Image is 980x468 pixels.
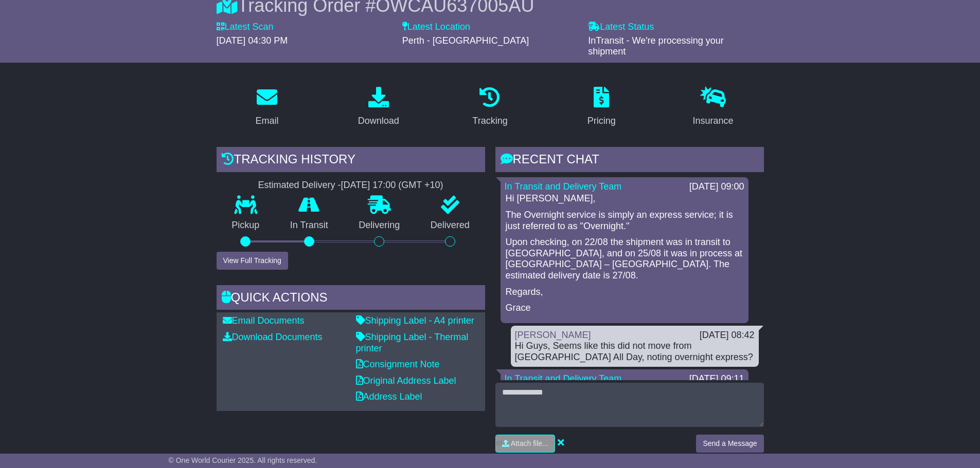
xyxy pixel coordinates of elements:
[588,35,724,57] span: InTransit - We're processing your shipment
[217,220,275,231] p: Pickup
[341,180,443,191] div: [DATE] 17:00 (GMT +10)
[581,83,622,132] a: Pricing
[356,376,456,386] a: Original Address Label
[515,330,591,340] a: [PERSON_NAME]
[696,435,763,453] button: Send a Message
[506,303,743,314] p: Grace
[356,332,469,353] a: Shipping Label - Thermal printer
[587,114,616,128] div: Pricing
[356,315,474,326] a: Shipping Label - A4 printer
[223,315,305,326] a: Email Documents
[588,22,654,33] label: Latest Status
[506,287,743,298] p: Regards,
[472,114,507,128] div: Tracking
[217,22,274,33] label: Latest Scan
[217,285,485,313] div: Quick Actions
[344,220,416,231] p: Delivering
[217,252,288,270] button: View Full Tracking
[255,114,278,128] div: Email
[217,180,485,191] div: Estimated Delivery -
[351,83,406,132] a: Download
[248,83,285,132] a: Email
[506,193,743,204] p: Hi [PERSON_NAME],
[275,220,344,231] p: In Transit
[356,391,422,402] a: Address Label
[686,83,740,132] a: Insurance
[506,210,743,232] p: The Overnight service is simply an express service; it is just referred to as "Overnight."
[402,35,529,46] span: Perth - [GEOGRAPHIC_DATA]
[693,114,734,128] div: Insurance
[169,456,317,464] span: © One World Courier 2025. All rights reserved.
[689,373,744,385] div: [DATE] 09:11
[495,147,764,175] div: RECENT CHAT
[505,181,622,192] a: In Transit and Delivery Team
[700,330,755,341] div: [DATE] 08:42
[223,332,323,342] a: Download Documents
[506,237,743,281] p: Upon checking, on 22/08 the shipment was in transit to [GEOGRAPHIC_DATA], and on 25/08 it was in ...
[358,114,399,128] div: Download
[402,22,470,33] label: Latest Location
[505,373,622,384] a: In Transit and Delivery Team
[515,341,755,363] div: Hi Guys, Seems like this did not move from [GEOGRAPHIC_DATA] All Day, noting overnight express?
[217,147,485,175] div: Tracking history
[217,35,288,46] span: [DATE] 04:30 PM
[466,83,514,132] a: Tracking
[356,359,440,369] a: Consignment Note
[415,220,485,231] p: Delivered
[689,181,744,193] div: [DATE] 09:00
